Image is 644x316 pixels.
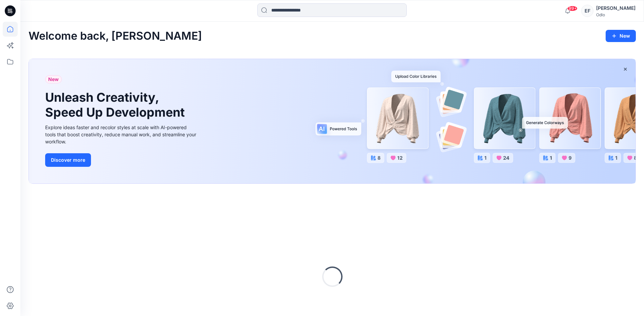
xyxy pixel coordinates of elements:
[581,5,593,17] div: EF
[45,90,188,119] h1: Unleash Creativity, Speed Up Development
[596,4,636,12] div: [PERSON_NAME]
[29,30,202,42] h2: Welcome back, [PERSON_NAME]
[45,124,198,145] div: Explore ideas faster and recolor styles at scale with AI-powered tools that boost creativity, red...
[48,75,59,83] span: New
[596,12,636,17] div: Odlo
[567,6,577,11] span: 99+
[45,153,198,167] a: Discover more
[45,153,91,167] button: Discover more
[606,30,636,42] button: New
